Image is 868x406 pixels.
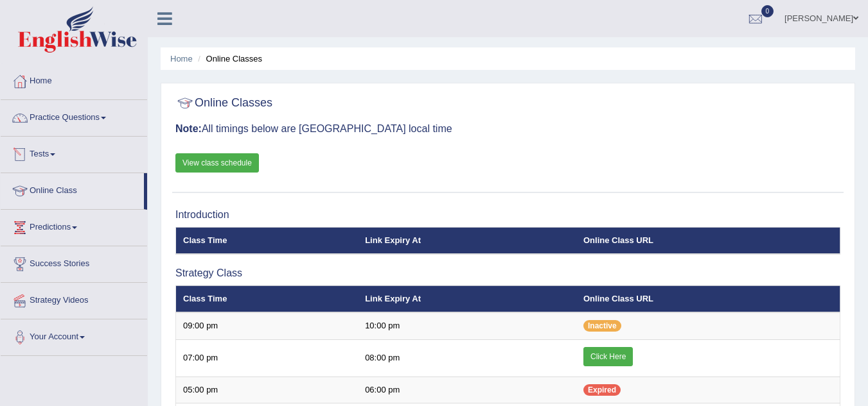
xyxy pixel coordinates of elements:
b: Note: [175,123,202,134]
span: 0 [761,5,774,17]
a: Online Class [1,173,144,205]
th: Class Time [176,285,359,312]
h2: Online Classes [175,94,272,113]
td: 09:00 pm [176,312,359,339]
span: Expired [583,384,621,396]
a: Tests [1,137,147,169]
h3: All timings below are [GEOGRAPHIC_DATA] local time [175,123,840,135]
td: 08:00 pm [358,339,576,376]
td: 05:00 pm [176,376,359,403]
span: Inactive [583,320,621,332]
a: View class schedule [175,153,259,173]
a: Predictions [1,210,147,242]
a: Strategy Videos [1,283,147,315]
th: Online Class URL [576,285,840,312]
a: Your Account [1,319,147,351]
th: Class Time [176,227,359,254]
td: 10:00 pm [358,312,576,339]
a: Home [1,63,147,96]
th: Link Expiry At [358,285,576,312]
a: Practice Questions [1,100,147,132]
a: Home [170,54,193,63]
h3: Introduction [175,209,840,221]
th: Online Class URL [576,227,840,254]
td: 07:00 pm [176,339,359,376]
a: Success Stories [1,246,147,278]
th: Link Expiry At [358,227,576,254]
a: Click Here [583,347,633,366]
li: Online Classes [195,53,262,65]
h3: Strategy Class [175,267,840,279]
td: 06:00 pm [358,376,576,403]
